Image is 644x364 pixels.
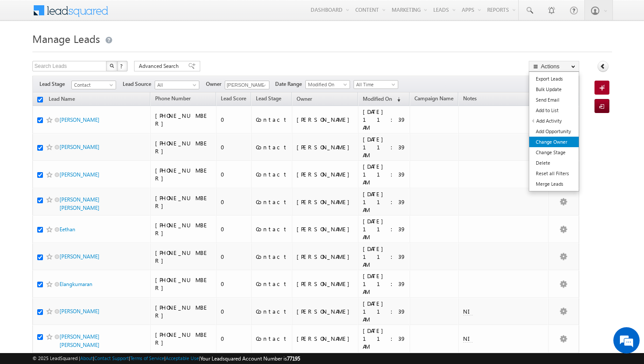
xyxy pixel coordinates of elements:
[393,96,400,103] span: (sorted descending)
[410,94,458,105] a: Campaign Name
[297,198,354,206] div: [PERSON_NAME]
[354,81,396,88] span: All Time
[529,95,579,105] a: Send Email
[363,272,406,296] div: [DATE] 11:39 AM
[94,355,129,361] a: Contact Support
[297,143,354,151] div: [PERSON_NAME]
[155,304,212,319] div: [PHONE_NUMBER]
[221,225,247,233] div: 0
[297,95,312,102] span: Owner
[60,253,99,260] a: [PERSON_NAME]
[256,307,288,315] div: Contact
[256,95,281,102] span: Lead Stage
[37,97,43,102] input: Check all records
[221,335,247,343] div: 0
[297,225,354,233] div: [PERSON_NAME]
[414,95,453,102] span: Campaign Name
[117,61,127,71] button: ?
[221,170,247,178] div: 0
[155,331,212,346] div: [PHONE_NUMBER]
[529,84,579,95] a: Bulk Update
[363,135,406,159] div: [DATE] 11:39 AM
[363,190,406,214] div: [DATE] 11:39 AM
[529,74,579,84] a: Export Leads
[297,170,354,178] div: [PERSON_NAME]
[463,335,473,342] span: NI
[60,196,99,211] a: [PERSON_NAME] [PERSON_NAME]
[358,94,405,105] a: Modified On (sorted descending)
[60,333,99,348] a: [PERSON_NAME] [PERSON_NAME]
[363,245,406,269] div: [DATE] 11:39 AM
[206,80,225,88] span: Owner
[32,354,300,363] span: © 2025 LeadSquared | | | | |
[363,95,392,102] span: Modified On
[46,46,147,57] div: Leave a message
[60,308,99,315] a: [PERSON_NAME]
[459,94,481,105] a: Notes
[32,32,100,46] span: Manage Leads
[110,64,114,68] img: Search
[529,168,579,179] a: Reset all Filters
[297,116,354,124] div: [PERSON_NAME]
[529,126,579,137] a: Add Opportunity
[529,147,579,158] a: Change Stage
[200,355,300,362] span: Your Leadsquared Account Number is
[221,307,247,315] div: 0
[130,355,164,361] a: Terms of Service
[221,116,247,124] div: 0
[354,80,398,89] a: All Time
[60,226,75,233] a: Eethan
[258,81,269,90] a: Show All Items
[463,307,473,315] span: NI
[256,198,288,206] div: Contact
[11,81,160,262] textarea: Type your message and click 'Submit'
[529,158,579,168] a: Delete
[71,81,116,89] a: Contact
[297,253,354,261] div: [PERSON_NAME]
[256,170,288,178] div: Contact
[128,270,159,282] em: Submit
[155,95,191,102] span: Phone Number
[529,61,579,72] button: Actions
[15,46,37,57] img: d_60004797649_company_0_60004797649
[221,253,247,261] div: 0
[123,80,155,88] span: Lead Source
[155,112,212,127] div: [PHONE_NUMBER]
[363,108,406,131] div: [DATE] 11:39 AM
[251,94,286,105] a: Lead Stage
[256,143,288,151] div: Contact
[297,335,354,343] div: [PERSON_NAME]
[306,81,347,88] span: Modified On
[221,198,247,206] div: 0
[155,81,199,89] a: All
[256,335,288,343] div: Contact
[221,95,246,102] span: Lead Score
[60,117,99,123] a: [PERSON_NAME]
[44,94,79,106] a: Lead Name
[363,163,406,186] div: [DATE] 11:39 AM
[144,4,165,25] div: Minimize live chat window
[39,80,71,88] span: Lead Stage
[166,355,199,361] a: Acceptable Use
[297,280,354,288] div: [PERSON_NAME]
[151,94,195,105] a: Phone Number
[216,94,251,105] a: Lead Score
[155,139,212,155] div: [PHONE_NUMBER]
[155,221,212,237] div: [PHONE_NUMBER]
[287,355,300,362] span: 77195
[60,171,99,178] a: [PERSON_NAME]
[225,81,269,89] input: Type to Search
[275,80,305,88] span: Date Range
[305,80,350,89] a: Modified On
[155,194,212,210] div: [PHONE_NUMBER]
[72,81,113,89] span: Contact
[155,166,212,182] div: [PHONE_NUMBER]
[221,143,247,151] div: 0
[221,280,247,288] div: 0
[363,327,406,350] div: [DATE] 11:39 AM
[155,81,197,89] span: All
[60,144,99,150] a: [PERSON_NAME]
[60,281,92,287] a: Elangkumaran
[529,137,579,147] a: Change Owner
[120,62,124,70] span: ?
